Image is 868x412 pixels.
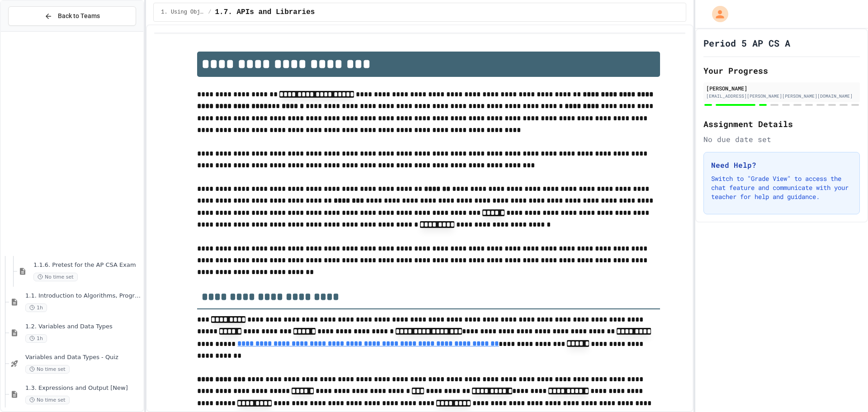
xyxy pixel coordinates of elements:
span: No time set [25,365,70,374]
div: No due date set [703,134,860,145]
button: Back to Teams [8,6,136,26]
div: My Account [703,4,731,24]
h1: Period 5 AP CS A [703,37,790,49]
span: 1.1.6. Pretest for the AP CSA Exam [33,261,142,269]
div: [EMAIL_ADDRESS][PERSON_NAME][PERSON_NAME][DOMAIN_NAME] [706,93,857,99]
span: 1. Using Objects and Methods [161,9,204,16]
iframe: chat widget [793,336,859,375]
span: No time set [33,273,78,281]
span: Back to Teams [58,11,100,21]
h2: Assignment Details [703,118,860,130]
span: 1.7. APIs and Libraries [215,7,315,18]
h2: Your Progress [703,64,860,77]
h3: Need Help? [711,160,852,170]
span: 1.3. Expressions and Output [New] [25,384,142,392]
span: / [208,9,211,16]
p: Switch to "Grade View" to access the chat feature and communicate with your teacher for help and ... [711,174,852,201]
span: Variables and Data Types - Quiz [25,354,142,361]
div: [PERSON_NAME] [706,84,857,92]
span: 1h [25,334,47,343]
iframe: chat widget [830,376,859,403]
span: 1.2. Variables and Data Types [25,323,142,331]
span: 1.1. Introduction to Algorithms, Programming, and Compilers [25,292,142,300]
span: No time set [25,396,70,404]
span: 1h [25,303,47,312]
